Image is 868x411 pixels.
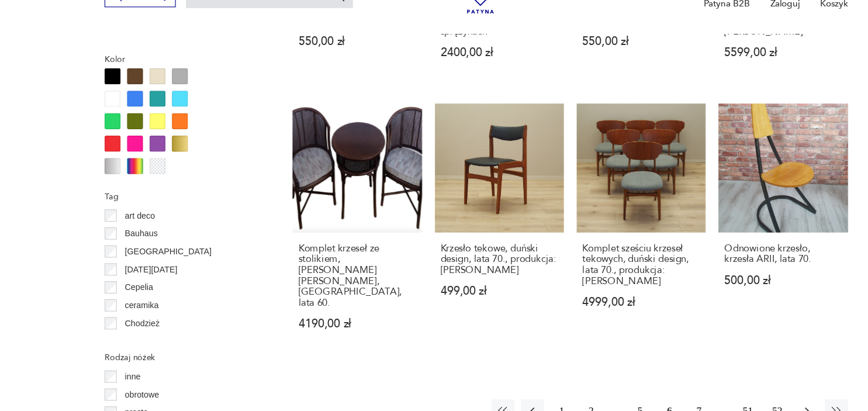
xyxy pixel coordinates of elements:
a: Ikona medaluPatyna B2B [641,20,683,46]
p: 4190,00 zł [272,327,379,337]
button: Szukaj [301,25,315,39]
p: ceramika [114,309,145,322]
img: Ikona koszyka [754,20,766,32]
p: 499,00 zł [402,297,509,307]
h3: Odnowione krzesło, krzesła ARII, lata 70. [660,258,767,278]
a: Odnowione krzesło, krzesła ARII, lata 70.Odnowione krzesło, krzesła ARII, lata 70.500,00 zł [655,131,772,360]
button: 0Koszyk [748,20,773,46]
p: Kolor [95,84,238,97]
p: 2400,00 zł [402,80,509,89]
p: Patyna B2B [641,34,683,46]
a: Krzesło tekowe, duński design, lata 70., produkcja: DaniaKrzesło tekowe, duński design, lata 70.,... [396,131,514,360]
img: Ikonka użytkownika [710,20,721,32]
h3: Komplet sześciu krzeseł tekowych, duński design, lata 70., produkcja: [PERSON_NAME] [531,258,638,298]
h3: Krzesło tekowe, duński design, lata 70., produkcja: [PERSON_NAME] [402,258,509,288]
p: Tag [95,209,238,222]
p: 550,00 zł [531,70,638,80]
img: Patyna - sklep z meblami i dekoracjami vintage [420,14,455,49]
p: Bauhaus [114,243,144,256]
a: Sprzedawaj [95,29,160,37]
p: 550,00 zł [272,70,379,80]
p: [GEOGRAPHIC_DATA] [114,260,193,272]
iframe: Smartsupp widget button [828,364,861,397]
h3: Komplet krzeseł ze stolikiem, [PERSON_NAME][PERSON_NAME], [GEOGRAPHIC_DATA], lata 60. [272,258,379,317]
p: Ćmielów [114,341,143,354]
p: Cepelia [114,292,140,305]
div: 0 [761,19,771,29]
h3: Komplet 6 krzeseł Biedermajer z litego drewna bukowego na sprężynach [402,30,509,70]
p: obrotowe [114,390,145,403]
button: Zaloguj [702,20,729,46]
a: Komplet krzeseł ze stolikiem, J.McGuire, San Francisco, lata 60.Komplet krzeseł ze stolikiem, [PE... [267,131,384,360]
p: art deco [114,227,141,240]
p: 5599,00 zł [660,80,767,89]
button: Sprzedawaj [95,22,160,43]
button: Patyna B2B [641,20,683,46]
a: Komplet sześciu krzeseł tekowych, duński design, lata 70., produkcja: DaniaKomplet sześciu krzese... [525,131,643,360]
p: 500,00 zł [660,287,767,297]
p: inne [114,374,129,386]
h3: Komplet trzech krzeseł tekowych, duński design, lata 70., projektant: [PERSON_NAME] [660,30,767,70]
p: Chodzież [114,325,146,338]
p: 4999,00 zł [531,307,638,317]
p: Koszyk [748,34,773,46]
p: Rodzaj nóżek [95,356,238,369]
p: Zaloguj [702,34,729,46]
img: Ikona medalu [656,20,668,33]
p: [DATE][DATE] [114,276,162,289]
